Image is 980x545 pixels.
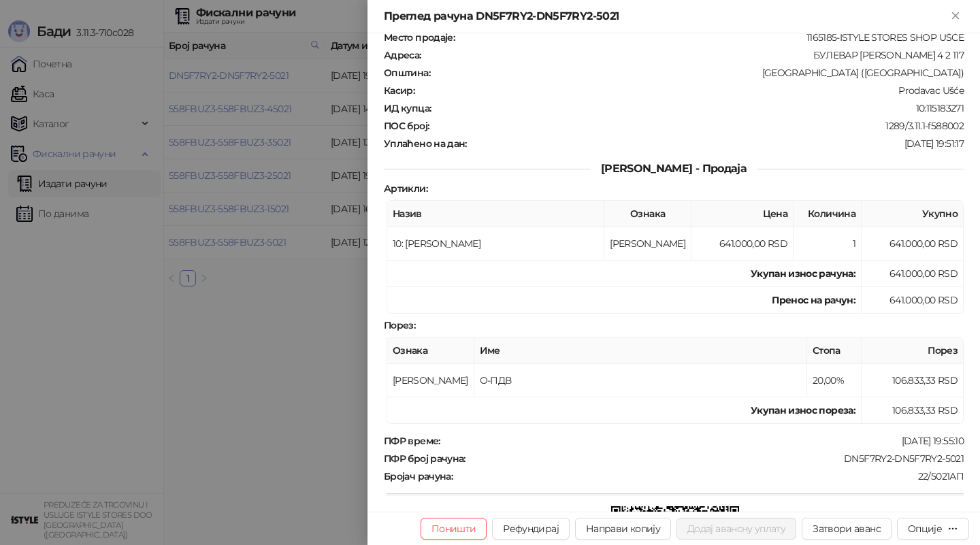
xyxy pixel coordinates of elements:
[794,201,862,227] th: Количина
[456,31,965,44] div: 1165185-ISTYLE STORES SHOP UŠĆE
[432,102,965,114] div: 10:115183271
[794,227,862,261] td: 1
[467,452,965,465] div: DN5F7RY2-DN5F7RY2-5021
[384,31,455,44] strong: Место продаје :
[751,267,855,280] strong: Укупан износ рачуна :
[384,137,467,150] strong: Уплаћено на дан :
[947,8,964,24] button: Close
[862,287,964,314] td: 641.000,00 RSD
[384,49,421,61] strong: Адреса :
[862,227,964,261] td: 641.000,00 RSD
[384,435,440,447] strong: ПФР време :
[384,84,414,97] strong: Касир :
[384,182,427,195] strong: Артикли :
[802,518,892,540] button: Затвори аванс
[442,435,965,447] div: [DATE] 19:55:10
[908,523,942,535] div: Опције
[691,201,794,227] th: Цена
[384,319,415,331] strong: Порез :
[384,67,430,79] strong: Општина :
[423,49,965,61] div: БУЛЕВАР [PERSON_NAME] 4 2 117
[387,337,474,364] th: Ознака
[454,470,965,482] div: 22/5021АП
[416,84,965,97] div: Prodavac Ušće
[586,523,660,535] span: Направи копију
[604,227,691,261] td: [PERSON_NAME]
[384,120,429,132] strong: ПОС број :
[604,201,691,227] th: Ознака
[430,120,965,132] div: 1289/3.11.1-f588002
[384,452,465,465] strong: ПФР број рачуна :
[492,518,570,540] button: Рефундирај
[384,470,453,482] strong: Бројач рачуна :
[387,364,474,397] td: [PERSON_NAME]
[897,518,969,540] button: Опције
[691,227,794,261] td: 641.000,00 RSD
[590,162,757,175] span: [PERSON_NAME] - Продаја
[387,227,604,261] td: 10: [PERSON_NAME]
[387,201,604,227] th: Назив
[575,518,671,540] button: Направи копију
[862,397,964,424] td: 106.833,33 RSD
[862,201,964,227] th: Укупно
[384,8,947,24] div: Преглед рачуна DN5F7RY2-DN5F7RY2-5021
[384,102,431,114] strong: ИД купца :
[807,337,862,364] th: Стопа
[676,518,796,540] button: Додај авансну уплату
[431,67,965,79] div: [GEOGRAPHIC_DATA] ([GEOGRAPHIC_DATA])
[421,518,487,540] button: Поништи
[474,337,807,364] th: Име
[751,404,855,416] strong: Укупан износ пореза:
[862,337,964,364] th: Порез
[772,294,855,306] strong: Пренос на рачун :
[474,364,807,397] td: О-ПДВ
[862,364,964,397] td: 106.833,33 RSD
[468,137,965,150] div: [DATE] 19:51:17
[862,261,964,287] td: 641.000,00 RSD
[807,364,862,397] td: 20,00%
